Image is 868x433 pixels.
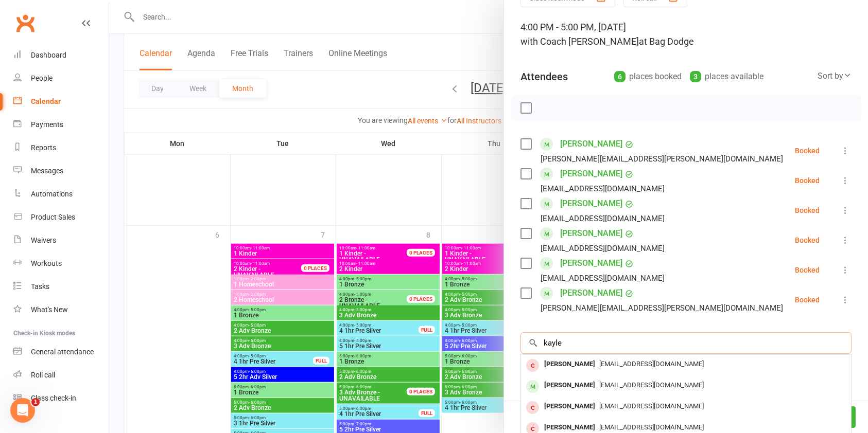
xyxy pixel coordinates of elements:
[520,69,568,84] div: Attendees
[795,207,820,214] div: Booked
[599,360,704,368] span: [EMAIL_ADDRESS][DOMAIN_NAME]
[541,152,783,166] div: [PERSON_NAME][EMAIL_ADDRESS][PERSON_NAME][DOMAIN_NAME]
[13,183,109,206] a: Automations
[795,177,820,184] div: Booked
[13,206,109,229] a: Product Sales
[31,394,76,402] div: Class check-in
[599,402,704,410] span: [EMAIL_ADDRESS][DOMAIN_NAME]
[520,332,852,354] input: Search to add attendees
[13,364,109,387] a: Roll call
[526,380,539,393] div: member
[795,147,820,154] div: Booked
[520,36,639,47] span: with Coach [PERSON_NAME]
[13,159,109,183] a: Messages
[13,275,109,298] a: Tasks
[31,282,49,291] div: Tasks
[541,272,665,285] div: [EMAIL_ADDRESS][DOMAIN_NAME]
[31,51,66,59] div: Dashboard
[31,398,40,406] span: 1
[560,136,622,152] a: [PERSON_NAME]
[526,401,539,414] div: member
[520,20,852,49] div: 4:00 PM - 5:00 PM, [DATE]
[31,97,61,105] div: Calendar
[690,69,763,84] div: places available
[541,182,665,195] div: [EMAIL_ADDRESS][DOMAIN_NAME]
[560,255,622,272] a: [PERSON_NAME]
[13,67,109,90] a: People
[540,399,599,414] div: [PERSON_NAME]
[31,348,94,356] div: General attendance
[13,44,109,67] a: Dashboard
[795,237,820,244] div: Booked
[13,229,109,252] a: Waivers
[818,69,852,83] div: Sort by
[31,305,68,314] div: What's New
[614,71,626,82] div: 6
[31,213,75,221] div: Product Sales
[560,225,622,242] a: [PERSON_NAME]
[10,398,35,423] iframe: Intercom live chat
[560,166,622,182] a: [PERSON_NAME]
[31,259,62,267] div: Workouts
[540,357,599,372] div: [PERSON_NAME]
[540,378,599,393] div: [PERSON_NAME]
[31,190,73,198] div: Automations
[31,371,55,379] div: Roll call
[13,136,109,159] a: Reports
[541,212,665,225] div: [EMAIL_ADDRESS][DOMAIN_NAME]
[795,266,820,274] div: Booked
[13,90,109,113] a: Calendar
[560,195,622,212] a: [PERSON_NAME]
[31,236,56,244] div: Waivers
[795,296,820,303] div: Booked
[690,71,701,82] div: 3
[13,387,109,410] a: Class kiosk mode
[13,298,109,321] a: What's New
[541,301,783,315] div: [PERSON_NAME][EMAIL_ADDRESS][PERSON_NAME][DOMAIN_NAME]
[599,423,704,431] span: [EMAIL_ADDRESS][DOMAIN_NAME]
[31,143,56,152] div: Reports
[13,113,109,136] a: Payments
[31,74,53,82] div: People
[31,120,63,129] div: Payments
[560,285,622,301] a: [PERSON_NAME]
[12,10,38,36] a: Clubworx
[639,36,694,47] span: at Bag Dodge
[526,359,539,372] div: member
[599,381,704,389] span: [EMAIL_ADDRESS][DOMAIN_NAME]
[614,69,682,84] div: places booked
[13,340,109,364] a: General attendance kiosk mode
[541,242,665,255] div: [EMAIL_ADDRESS][DOMAIN_NAME]
[13,252,109,275] a: Workouts
[31,167,63,175] div: Messages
